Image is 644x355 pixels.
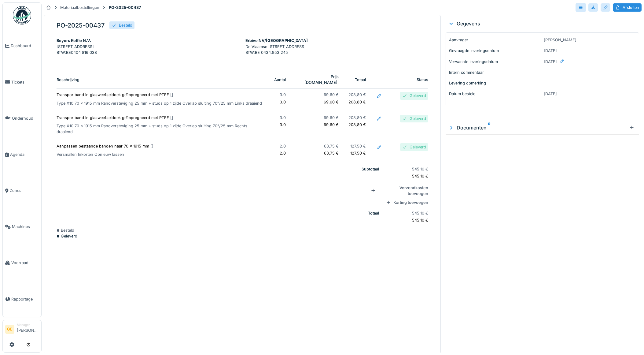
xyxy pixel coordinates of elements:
[613,3,642,12] div: Afsluiten
[245,50,428,55] p: BTW : BE 0434.953.245
[291,71,344,89] th: Prijs [DOMAIN_NAME].
[57,38,239,43] div: Beyers Koffie N.V.
[170,115,173,120] span: [ ]
[348,122,366,128] p: 208,80 €
[17,323,39,327] div: Manager
[296,122,339,128] p: 69,60 €
[274,92,286,98] p: 3.0
[3,136,41,172] a: Agenda
[371,185,428,196] div: Verzendkosten toevoegen
[106,5,143,10] strong: PO-2025-00437
[17,323,39,336] li: [PERSON_NAME]
[348,143,366,149] p: 127,50 €
[57,71,269,89] th: Beschrijving
[11,296,39,302] span: Rapportage
[3,64,41,100] a: Tickets
[60,5,99,10] div: Materiaalbestellingen
[11,79,39,85] span: Tickets
[57,100,264,106] p: Type X10 70 x 1915 mm Randversteviging 25 mm + studs op 1 zijde Overlap sluiting 70°/25 mm Links ...
[348,150,366,156] p: 127,50 €
[410,93,426,99] div: Geleverd
[10,151,39,157] span: Agenda
[3,28,41,64] a: Dashboard
[57,207,384,227] th: Totaal
[3,173,41,209] a: Zones
[57,50,239,55] p: BTW : BE0404 816 038
[296,99,339,105] p: 69,60 €
[5,323,39,337] a: GE Manager[PERSON_NAME]
[544,48,636,54] p: [DATE]
[12,115,39,121] span: Onderhoud
[57,44,239,50] p: [STREET_ADDRESS]
[449,37,541,43] p: Aanvrager
[389,217,428,223] p: 545,10 €
[3,245,41,281] a: Voorraad
[57,115,264,121] p: Transportband in glasweefseldoek geïmpregneerd met PTFE
[448,124,627,131] div: Documenten
[296,143,339,149] p: 63,75 €
[11,260,39,266] span: Voorraad
[274,150,286,156] p: 2.0
[296,115,339,121] p: 69,60 €
[384,71,428,89] th: Status
[3,209,41,245] a: Machines
[3,100,41,136] a: Onderhoud
[389,166,428,172] p: 545,10 €
[57,233,428,239] div: Geleverd
[348,99,366,105] p: 208,80 €
[12,224,39,230] span: Machines
[544,59,636,69] div: [DATE]
[274,115,286,121] p: 3.0
[449,91,541,97] p: Datum besteld
[544,91,636,97] p: [DATE]
[57,163,384,183] th: Subtotaal
[371,200,428,205] div: Korting toevoegen
[449,80,541,86] p: Levering opmerking
[5,325,14,334] li: GE
[170,92,173,97] span: [ ]
[389,173,428,179] p: 545,10 €
[274,99,286,105] p: 3.0
[274,122,286,128] p: 3.0
[410,144,426,150] div: Geleverd
[544,37,636,43] p: [PERSON_NAME]
[348,115,366,121] p: 208,80 €
[389,210,428,216] p: 545,10 €
[269,71,291,89] th: Aantal
[410,116,426,121] div: Geleverd
[119,22,132,28] div: Besteld
[449,59,541,65] p: Verwachte leveringsdatum
[57,22,105,29] h5: PO-2025-00437
[57,92,264,98] p: Transportband in glasweefseldoek geïmpregneerd met PTFE
[449,48,541,54] p: Gevraagde leveringsdatum
[10,188,39,193] span: Zones
[57,143,264,149] p: Aanpassen bestaande banden naar 70 x 1915 mm
[150,144,153,148] span: [ ]
[245,38,428,43] div: Erbivo NV/[GEOGRAPHIC_DATA]
[57,151,264,157] p: Versmallen Inkorten Opnieuw lassen
[296,92,339,98] p: 69,60 €
[274,143,286,149] p: 2.0
[13,6,31,24] img: Badge_color-CXgf-gQk.svg
[488,124,491,131] sup: 0
[449,69,541,75] p: Intern commentaar
[3,281,41,317] a: Rapportage
[245,44,428,50] p: De Vlaamse [STREET_ADDRESS]
[348,92,366,98] p: 208,80 €
[296,150,339,156] p: 63,75 €
[57,123,264,135] p: Type X10 70 x 1915 mm Randversteviging 25 mm + studs op 1 zijde Overlap sluiting 70°/25 mm Rechts...
[448,20,637,27] div: Gegevens
[57,227,428,233] div: Besteld
[11,43,39,49] span: Dashboard
[344,71,371,89] th: Totaal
